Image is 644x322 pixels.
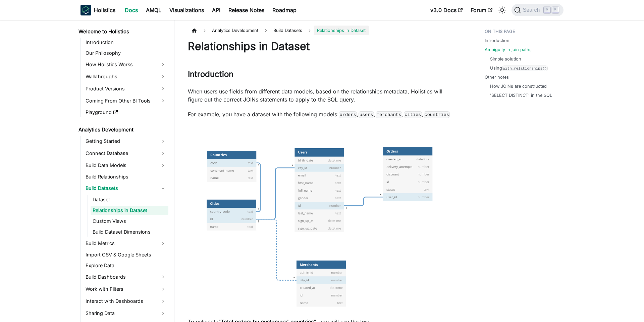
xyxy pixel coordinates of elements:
a: Docs [121,5,142,15]
span: Search [521,7,544,13]
a: AMQL [142,5,165,15]
a: Build Metrics [84,238,168,249]
h1: Relationships in Dataset [188,40,458,53]
a: Home page [188,26,201,35]
a: Our Philosophy [84,48,168,58]
a: Relationships in Dataset [91,206,168,215]
a: How Holistics Works [84,59,168,70]
button: Search (Command+K) [512,4,563,16]
a: Introduction [84,38,168,47]
a: Ambiguity in join paths [485,46,532,53]
a: API [208,5,224,15]
a: Walkthroughs [84,71,168,82]
span: Relationships in Dataset [314,26,369,35]
a: Explore Data [84,261,168,270]
a: Connect Database [84,148,168,159]
a: Usingwith_relationships() [490,65,548,71]
a: Work with Filters [84,284,168,294]
a: How JOINs are constructed [490,83,547,89]
kbd: K [552,7,559,13]
nav: Breadcrumbs [188,26,458,35]
a: Other notes [485,74,509,80]
a: Import CSV & Google Sheets [84,250,168,259]
button: Switch between dark and light mode (currently light mode) [497,5,507,15]
a: Build Data Models [84,160,168,171]
code: merchants [376,111,402,118]
p: For example, you have a dataset with the following models: , , , , [188,110,458,118]
a: Interact with Dashboards [84,296,168,307]
a: Simple solution [490,56,521,62]
a: Dataset [91,195,168,204]
span: Build Datasets [270,26,306,35]
p: When users use fields from different data models, based on the relationships metadata, Holistics ... [188,87,458,104]
kbd: ⌘ [544,7,550,13]
code: with_relationships() [502,66,548,71]
b: Holistics [94,6,115,14]
a: Coming From Other BI Tools [84,95,168,106]
h2: Introduction [188,69,458,82]
a: Analytics Development [76,125,168,134]
a: Sharing Data [84,308,168,319]
a: Product Versions [84,83,168,94]
a: 'SELECT DISTINCT' in the SQL [490,92,552,98]
a: Build Dataset Dimensions [91,227,168,237]
code: countries [424,111,450,118]
a: Playground [84,108,168,117]
a: Build Relationships [84,172,168,182]
a: HolisticsHolistics [80,5,115,15]
code: orders [339,111,357,118]
a: Introduction [485,37,509,44]
span: Analytics Development [209,26,262,35]
a: v3.0 Docs [426,5,467,15]
code: users [359,111,374,118]
a: Visualizations [165,5,208,15]
a: Build Dashboards [84,272,168,282]
code: cities [404,111,422,118]
nav: Docs sidebar [74,20,174,322]
a: Build Datasets [84,183,168,194]
a: Forum [467,5,496,15]
a: Roadmap [268,5,301,15]
a: Getting Started [84,136,168,147]
a: Welcome to Holistics [76,27,168,36]
img: Holistics [80,5,91,15]
a: Release Notes [224,5,268,15]
a: Custom Views [91,216,168,226]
